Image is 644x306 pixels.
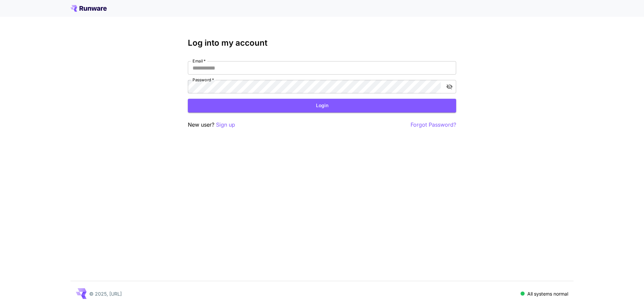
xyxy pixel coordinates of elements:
[216,121,235,129] button: Sign up
[89,290,122,297] p: © 2025, [URL]
[443,81,455,93] button: toggle password visibility
[193,77,214,83] label: Password
[188,99,456,113] button: Login
[188,38,456,48] h3: Log into my account
[527,290,568,297] p: All systems normal
[193,58,206,64] label: Email
[411,121,456,129] button: Forgot Password?
[188,121,235,129] p: New user?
